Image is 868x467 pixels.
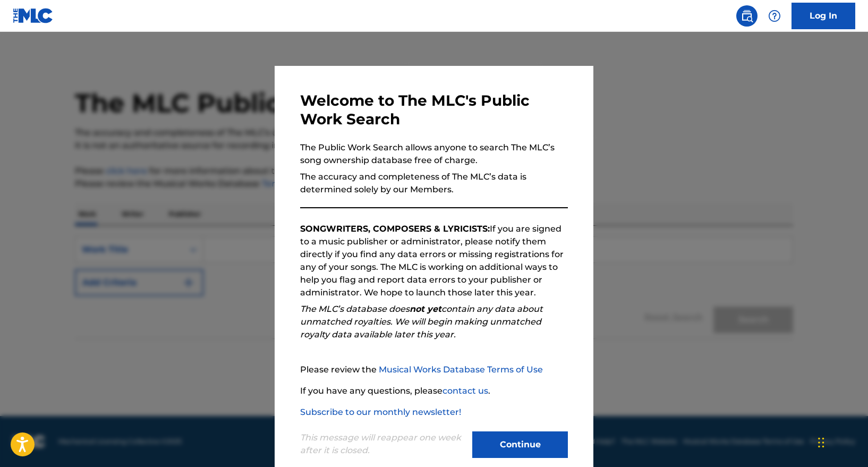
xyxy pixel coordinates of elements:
div: Help [764,5,785,27]
strong: SONGWRITERS, COMPOSERS & LYRICISTS: [300,224,490,234]
a: Log In [792,3,855,29]
p: The Public Work Search allows anyone to search The MLC’s song ownership database free of charge. [300,141,568,167]
a: Public Search [736,5,758,27]
div: Drag [818,427,824,458]
img: help [768,10,781,22]
p: Please review the [300,363,568,376]
a: contact us [442,386,488,396]
iframe: Chat Widget [815,416,868,467]
h3: Welcome to The MLC's Public Work Search [300,91,568,129]
a: Subscribe to our monthly newsletter! [300,407,461,417]
em: The MLC’s database does contain any data about unmatched royalties. We will begin making unmatche... [300,304,543,339]
a: Musical Works Database Terms of Use [379,364,543,375]
p: If you have any questions, please . [300,385,568,397]
button: Continue [472,431,568,458]
img: MLC Logo [13,8,54,23]
strong: not yet [410,304,441,314]
p: If you are signed to a music publisher or administrator, please notify them directly if you find ... [300,223,568,299]
p: The accuracy and completeness of The MLC’s data is determined solely by our Members. [300,171,568,196]
p: This message will reappear one week after it is closed. [300,431,466,457]
img: search [741,10,753,22]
